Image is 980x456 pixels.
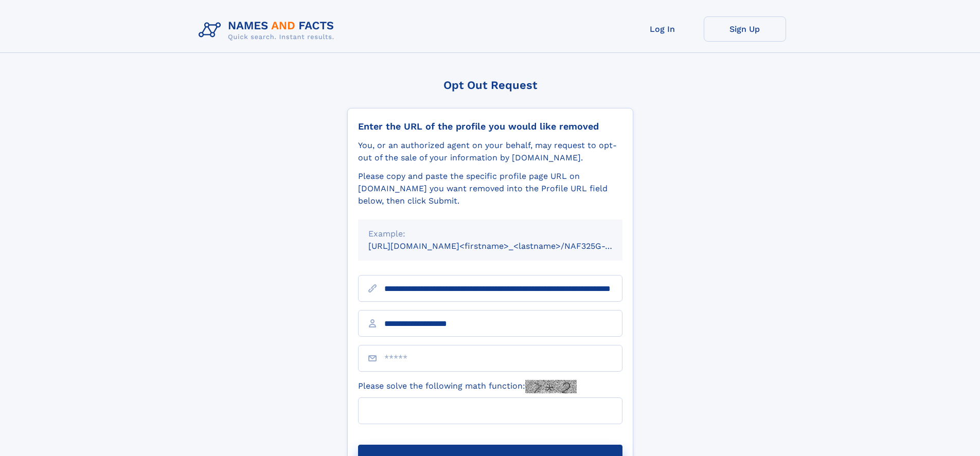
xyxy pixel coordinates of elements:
[358,139,622,164] div: You, or an authorized agent on your behalf, may request to opt-out of the sale of your informatio...
[621,16,704,42] a: Log In
[358,380,577,393] label: Please solve the following math function:
[358,121,622,132] div: Enter the URL of the profile you would like removed
[368,228,612,240] div: Example:
[194,16,343,44] img: Logo Names and Facts
[704,16,786,42] a: Sign Up
[347,79,633,92] div: Opt Out Request
[368,241,642,251] small: [URL][DOMAIN_NAME]<firstname>_<lastname>/NAF325G-xxxxxxxx
[358,170,622,207] div: Please copy and paste the specific profile page URL on [DOMAIN_NAME] you want removed into the Pr...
